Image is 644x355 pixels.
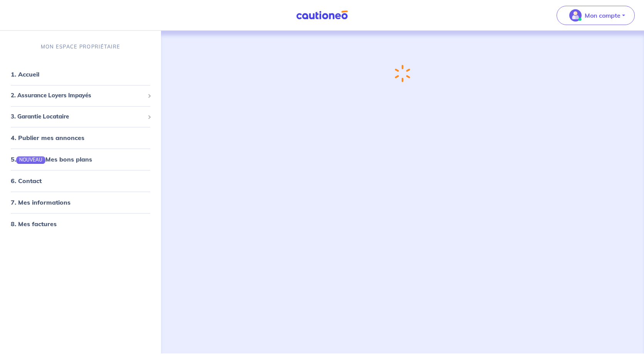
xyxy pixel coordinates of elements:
[3,152,158,167] div: 5.NOUVEAUMes bons plans
[569,9,582,22] img: illu_account_valid_menu.svg
[3,173,158,189] div: 6. Contact
[3,67,158,82] div: 1. Accueil
[3,217,158,232] div: 8. Mes factures
[293,10,351,20] img: Cautioneo
[11,112,144,121] span: 3. Garantie Locataire
[3,195,158,210] div: 7. Mes informations
[3,88,158,103] div: 2. Assurance Loyers Impayés
[3,130,158,146] div: 4. Publier mes annonces
[11,92,144,100] span: 2. Assurance Loyers Impayés
[11,220,57,228] a: 8. Mes factures
[557,6,635,25] button: illu_account_valid_menu.svgMon compte
[11,156,92,163] a: 5.NOUVEAUMes bons plans
[41,43,120,50] p: MON ESPACE PROPRIÉTAIRE
[11,177,42,185] a: 6. Contact
[11,199,70,207] a: 7. Mes informations
[11,134,84,142] a: 4. Publier mes annonces
[3,109,158,124] div: 3. Garantie Locataire
[11,71,39,78] a: 1. Accueil
[585,11,621,20] p: Mon compte
[395,65,410,82] img: loading-spinner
